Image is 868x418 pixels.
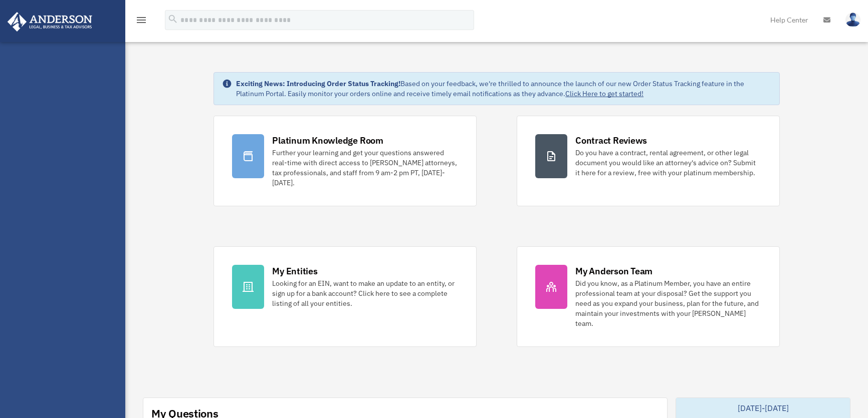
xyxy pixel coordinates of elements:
[517,246,780,347] a: My Anderson Team Did you know, as a Platinum Member, you have an entire professional team at your...
[575,278,761,328] div: Did you know, as a Platinum Member, you have an entire professional team at your disposal? Get th...
[5,12,95,32] img: Anderson Advisors Platinum Portal
[272,265,317,277] div: My Entities
[236,79,771,99] div: Based on your feedback, we're thrilled to announce the launch of our new Order Status Tracking fe...
[575,134,647,147] div: Contract Reviews
[272,148,458,188] div: Further your learning and get your questions answered real-time with direct access to [PERSON_NAM...
[272,134,383,147] div: Platinum Knowledge Room
[135,14,147,26] i: menu
[213,116,477,206] a: Platinum Knowledge Room Further your learning and get your questions answered real-time with dire...
[575,265,653,277] div: My Anderson Team
[236,79,400,88] strong: Exciting News: Introducing Order Status Tracking!
[213,246,477,347] a: My Entities Looking for an EIN, want to make an update to an entity, or sign up for a bank accoun...
[575,148,761,178] div: Do you have a contract, rental agreement, or other legal document you would like an attorney's ad...
[517,116,780,206] a: Contract Reviews Do you have a contract, rental agreement, or other legal document you would like...
[676,398,850,418] div: [DATE]-[DATE]
[167,14,178,25] i: search
[135,18,147,26] a: menu
[845,13,860,27] img: User Pic
[272,278,458,308] div: Looking for an EIN, want to make an update to an entity, or sign up for a bank account? Click her...
[565,89,643,98] a: Click Here to get started!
